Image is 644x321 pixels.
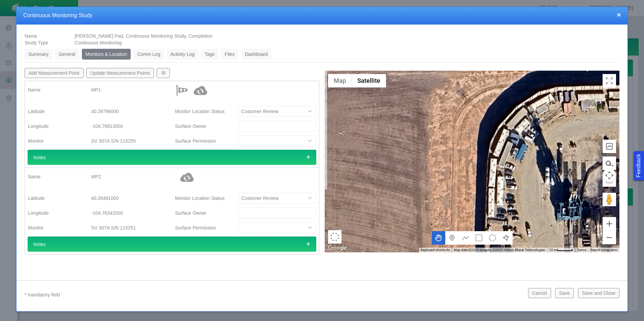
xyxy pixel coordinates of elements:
span: Study Type [25,40,48,45]
div: SV 307A S/N 115255 [91,135,169,147]
button: Add Measurement Point [25,68,84,78]
button: Cancel [528,288,551,298]
label: Surface Owner [170,120,233,132]
div: 40.26491000 [91,192,169,204]
button: Draw a circle [486,231,499,245]
button: Measure [603,173,616,187]
button: Drag Pegman onto the map to open Street View [603,193,616,206]
div: Notes [28,237,316,252]
label: Surface Permission [170,135,233,147]
button: Select area [328,230,342,244]
img: Noise$Image_collection_Noise$Windsock.png [175,84,188,97]
button: Map camera controls [603,169,616,182]
label: Monitor [23,135,86,147]
a: Comm Log [133,49,164,60]
h4: Continuous Monitoring Study [23,12,621,19]
a: Tags [201,49,219,60]
button: Move the map [432,231,445,245]
button: Save and Close [578,288,619,298]
button: Measure [603,156,616,170]
label: Surface Owner [170,207,233,219]
a: Dashboard [241,49,272,60]
a: Summary [25,49,52,60]
button: close [617,11,621,18]
span: Name [25,33,37,39]
button: Show street map [328,74,352,87]
div: 40.26798000 [91,105,169,117]
img: Google [326,244,349,252]
button: Map Scale: 10 m per 44 pixels [547,248,575,252]
label: Monitor Location Status [170,105,233,117]
label: Latitude [23,192,86,204]
div: -104.76342000 [91,207,169,219]
a: Activity Log [167,49,198,60]
div: Notes [28,150,316,165]
span: Continuous Monitoring [75,40,122,45]
div: -104.76813000 [91,120,169,132]
a: Open this area in Google Maps (opens a new window) [326,244,349,252]
div: MP2 [91,171,169,183]
label: Surface Permission [170,222,233,234]
button: Draw a polygon [499,231,513,245]
button: Draw a rectangle [472,231,486,245]
div: MP1 [91,84,169,96]
button: Elevation [603,140,616,153]
a: Files [221,49,238,60]
label: Monitor [23,222,86,234]
button: Draw a multipoint line [459,231,472,245]
label: Name [23,84,86,96]
a: General [55,49,79,60]
button: Keyboard shortcuts [421,248,450,252]
span: 10 m [549,248,557,252]
label: Latitude [23,105,86,117]
label: Name [23,171,86,183]
button: Add a marker [445,231,459,245]
button: Zoom in [603,217,616,230]
button: Update Measurement Points [86,68,154,78]
label: Monitor Location Status [170,192,233,204]
img: Synced with API [180,171,194,184]
a: Monitors & Location [82,49,131,60]
div: SV 307A S/N 115251 [91,222,169,234]
span: Map data ©2025 Imagery ©2025 Airbus, Maxar Technologies [454,248,545,252]
a: Report a map error [590,248,617,252]
img: Synced with API [194,84,207,97]
button: Save [555,288,574,298]
a: Terms (opens in new tab) [577,248,586,252]
label: Longitude [23,207,86,219]
label: Longitude [23,120,86,132]
button: Zoom out [603,231,616,244]
button: Toggle Fullscreen in browser window [603,74,616,87]
p: * mandatory field [25,291,523,299]
button: Show satellite imagery [352,74,386,87]
span: [PERSON_NAME] Pad, Continuous Monitoring Study, Completion [75,33,213,39]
